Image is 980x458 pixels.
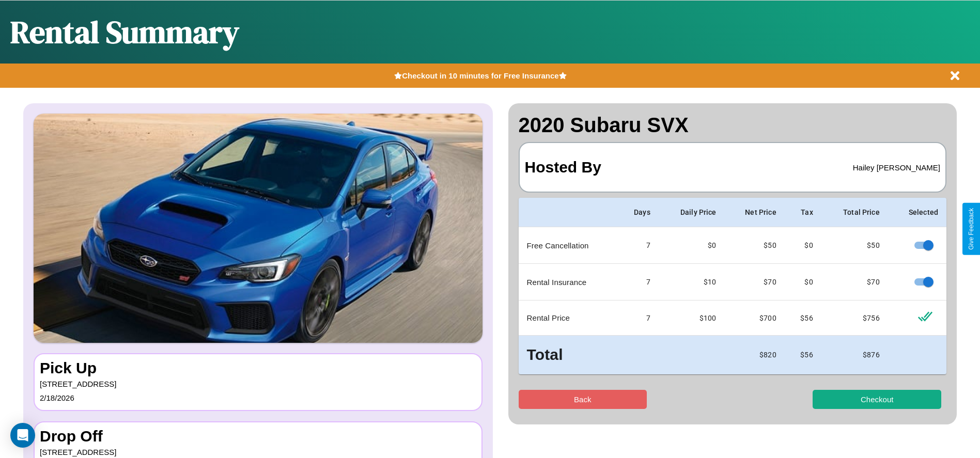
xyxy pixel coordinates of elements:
[659,264,725,301] td: $10
[525,148,601,186] h3: Hosted By
[617,227,659,264] td: 7
[821,336,888,374] td: $ 876
[785,264,821,301] td: $0
[821,198,888,227] th: Total Price
[968,208,975,250] div: Give Feedback
[617,264,659,301] td: 7
[10,11,239,53] h1: Rental Summary
[725,198,785,227] th: Net Price
[527,311,609,325] p: Rental Price
[821,227,888,264] td: $ 50
[519,390,647,409] button: Back
[725,301,785,336] td: $ 700
[785,198,821,227] th: Tax
[617,301,659,336] td: 7
[813,390,941,409] button: Checkout
[519,198,947,374] table: simple table
[725,227,785,264] td: $ 50
[617,198,659,227] th: Days
[40,391,476,405] p: 2 / 18 / 2026
[40,428,476,445] h3: Drop Off
[527,239,609,252] p: Free Cancellation
[10,423,35,448] div: Open Intercom Messenger
[821,264,888,301] td: $ 70
[785,227,821,264] td: $0
[402,71,558,80] b: Checkout in 10 minutes for Free Insurance
[821,301,888,336] td: $ 756
[40,377,476,391] p: [STREET_ADDRESS]
[785,301,821,336] td: $ 56
[888,198,946,227] th: Selected
[659,198,725,227] th: Daily Price
[527,275,609,289] p: Rental Insurance
[659,227,725,264] td: $0
[659,301,725,336] td: $ 100
[853,161,940,175] p: Hailey [PERSON_NAME]
[40,359,476,377] h3: Pick Up
[785,336,821,374] td: $ 56
[527,344,609,366] h3: Total
[725,264,785,301] td: $ 70
[519,114,947,137] h2: 2020 Subaru SVX
[725,336,785,374] td: $ 820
